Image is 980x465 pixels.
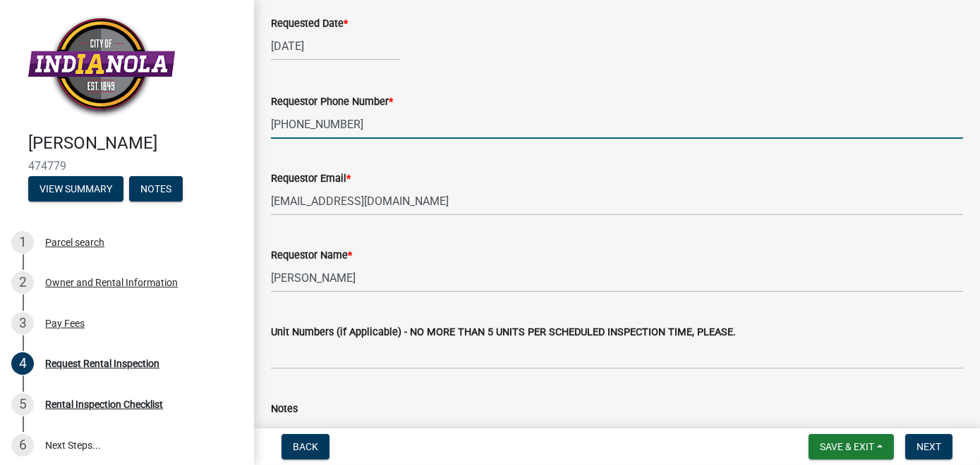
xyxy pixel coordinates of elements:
[28,176,123,201] button: View Summary
[11,393,34,416] div: 5
[28,184,123,195] wm-modal-confirm: Summary
[11,271,34,294] div: 2
[45,359,159,368] div: Request Rental Inspection
[28,159,226,173] span: 474779
[905,434,952,459] button: Next
[917,441,941,452] span: Next
[11,434,34,457] div: 6
[282,434,329,459] button: Back
[271,404,298,414] label: Notes
[129,184,183,195] wm-modal-confirm: Notes
[45,399,163,409] div: Rental Inspection Checklist
[45,237,104,247] div: Parcel search
[820,441,874,452] span: Save & Exit
[45,318,85,328] div: Pay Fees
[11,352,34,375] div: 4
[129,176,183,201] button: Notes
[293,441,318,452] span: Back
[271,174,351,184] label: Requestor Email
[271,19,348,29] label: Requested Date
[11,312,34,335] div: 3
[271,251,352,261] label: Requestor Name
[271,97,393,107] label: Requestor Phone Number
[271,32,400,61] input: mm/dd/yyyy
[28,133,243,154] h4: [PERSON_NAME]
[28,15,175,118] img: City of Indianola, Iowa
[271,328,736,337] label: Unit Numbers (if Applicable) - NO MORE THAN 5 UNITS PER SCHEDULED INSPECTION TIME, PLEASE.
[809,434,894,459] button: Save & Exit
[45,278,178,287] div: Owner and Rental Information
[11,231,34,254] div: 1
